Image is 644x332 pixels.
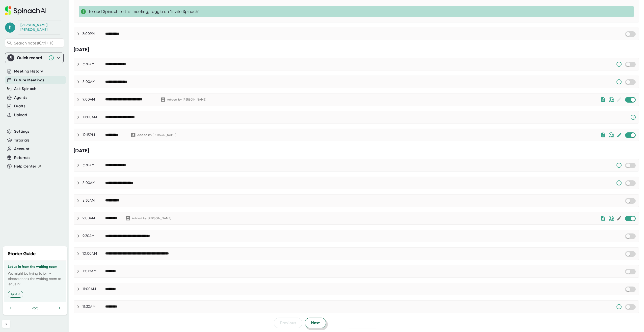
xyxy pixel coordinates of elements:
button: Upload [14,112,27,118]
button: Future Meetings [14,77,44,83]
div: 9:00AM [83,216,105,221]
span: Help Center [14,163,36,169]
button: Help Center [14,163,42,169]
button: Previous [274,318,302,328]
p: We might be trying to join - please check the waiting room to let us in! [8,271,62,287]
img: internal-only.bf9814430b306fe8849ed4717edd4846.svg [608,216,614,221]
svg: Someone has manually disabled Spinach from this meeting. [616,79,622,85]
div: 10:00AM [83,251,105,256]
div: To add Spinach to this meeting, toggle on "Invite Spinach" [88,9,632,14]
button: Meeting History [14,68,43,74]
div: 8:00AM [83,80,105,84]
svg: Someone has manually disabled Spinach from this meeting. [616,61,622,67]
div: [DATE] [74,46,639,53]
button: Agents [14,95,27,101]
div: 8:30AM [83,198,105,203]
h2: Starter Guide [8,250,36,257]
div: 3:30AM [83,163,105,168]
button: Next [305,318,326,328]
svg: Someone has manually disabled Spinach from this meeting. [616,304,622,310]
button: Collapse sidebar [2,320,10,328]
div: 9:00AM [83,97,105,102]
div: Quick record [17,55,46,60]
div: Added by [PERSON_NAME] [132,217,171,220]
button: Settings [14,129,30,134]
div: 11:00AM [83,287,105,291]
div: 11:30AM [83,304,105,309]
span: Next [311,320,320,326]
button: Account [14,146,30,152]
svg: Someone has manually disabled Spinach from this meeting. [616,162,622,168]
div: Added by [PERSON_NAME] [137,133,176,137]
button: Tutorials [14,137,30,143]
button: Referrals [14,155,30,161]
h3: Let us in from the waiting room [8,265,62,269]
div: 12:15PM [83,133,105,137]
div: 9:30AM [83,234,105,238]
button: Drafts [14,103,25,109]
img: internal-only.bf9814430b306fe8849ed4717edd4846.svg [608,97,614,102]
div: 10:30AM [83,269,105,274]
div: Hannah Cox [20,23,58,32]
button: Got it [8,291,23,298]
button: Ask Spinach [14,86,37,92]
div: [DATE] [74,148,639,154]
svg: Someone has manually disabled Spinach from this meeting. [616,180,622,186]
span: 2 of 3 [32,306,38,310]
svg: Spinach requires a video conference link. [630,114,636,120]
img: internal-only.bf9814430b306fe8849ed4717edd4846.svg [608,132,614,137]
div: Quick record [7,53,61,63]
div: Added by [PERSON_NAME] [167,98,206,102]
div: 10:00AM [83,115,105,120]
span: h [5,22,15,33]
div: 8:00AM [83,181,105,185]
button: − [56,250,62,257]
div: 3:30AM [83,62,105,66]
div: 3:00PM [83,32,105,36]
span: Search notes (Ctrl + K) [14,41,63,45]
span: Previous [280,320,296,326]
